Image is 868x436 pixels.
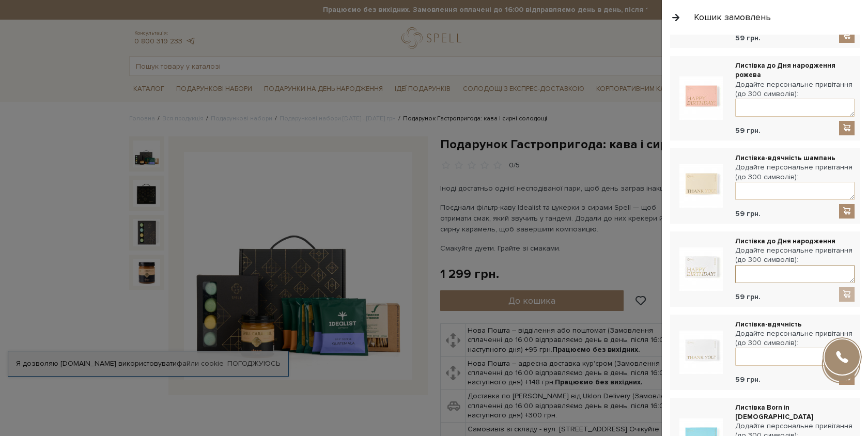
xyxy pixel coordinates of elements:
[735,209,761,219] span: 59 грн.
[679,247,723,291] img: Листівка до Дня народження
[735,80,855,99] label: Додайте персональне привітання (до 300 символів):
[735,246,855,264] label: Додайте персональне привітання (до 300 символів):
[735,329,855,348] label: Додайте персональне привітання (до 300 символів):
[735,237,855,246] a: Листівка до Дня народження
[735,153,855,163] a: Листівка-вдячність шампань
[694,11,771,23] div: Кошик замовлень
[679,331,723,374] img: Листівка-вдячність
[735,403,855,422] a: Листівка Born in [DEMOGRAPHIC_DATA]
[679,76,723,120] img: Листівка до Дня народження рожева
[735,163,855,181] label: Додайте персональне привітання (до 300 символів):
[679,164,723,208] img: Листівка-вдячність шампань
[735,34,761,43] span: 59 грн.
[735,320,855,329] a: Листівка-вдячність
[735,61,855,80] a: Листівка до Дня народження рожева
[735,292,761,302] span: 59 грн.
[735,375,761,384] span: 59 грн.
[735,126,761,135] span: 59 грн.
